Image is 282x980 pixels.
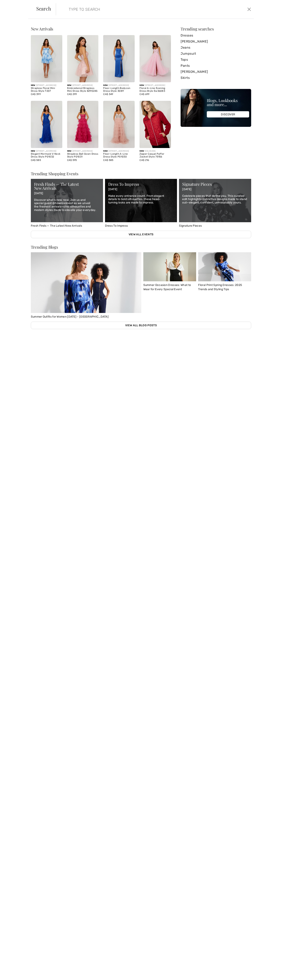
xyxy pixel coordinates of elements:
a: Jumpsuit [181,51,251,57]
span: New [67,84,72,87]
div: Strapless Floral Mini Dress Style T207 [31,87,62,93]
span: New Arrivals [31,26,53,31]
img: Embroidered Strapless Mini Dress Style BZ9024S. Blush [67,35,99,82]
div: Blogs, Lookbooks and more... [207,98,249,106]
a: Dress To Impress Dress To Impress [DATE] Make every entrance count. From elegant details to bold ... [105,179,177,227]
img: Blogs, Lookbooks and more... [181,89,251,127]
a: Summer Occasion Dresses: What to Wear for Every Special Event Summer Occasion Dresses: What to We... [143,252,196,291]
span: Summer Occasion Dresses: What to Wear for Every Special Event [143,283,191,291]
div: Strapless Ball Gown Dress Style P01031 [67,153,99,158]
p: [DATE] [34,192,100,195]
span: Search [36,6,51,11]
div: [STREET_ADDRESS] [103,84,135,87]
div: Trending Blogs [31,245,251,249]
a: Summer Outfits for Women July 2025 - 1ère Avenue Summer Outfits for Women [DATE] - [GEOGRAPHIC_DATA] [31,252,141,318]
span: Help [9,3,17,6]
a: Tops [181,57,251,63]
div: DISCOVER [207,111,249,118]
a: Dresses [181,32,251,39]
p: Make every entrance count. From elegant details to bold silhouettes, these head-turning looks are... [108,194,174,204]
div: [STREET_ADDRESS] [67,150,99,153]
span: CA$ 399 [31,93,41,96]
img: Floor-Length A-Line Dress Style P01030. Pink [103,101,135,148]
p: Celebrate pieces that define you. This curated edit highlights distinctive designs made to stand ... [182,194,248,204]
span: New [103,84,108,87]
span: CA$ 585 [31,159,41,162]
span: CA$ 216 [139,159,149,162]
span: CA$ 699 [139,93,149,96]
div: [STREET_ADDRESS] [139,84,171,87]
span: New [31,84,35,87]
div: Fresh Finds — The Latest New Arrivals [34,182,100,190]
span: CA$ 595 [67,159,77,162]
a: Pants [181,63,251,69]
div: [STREET_ADDRESS] [67,84,99,87]
span: New [139,150,144,152]
p: Discover what’s new, now. Join us and special guest @howrosdoesit as we unveil the freshest arriv... [34,198,100,212]
span: CA$ 299 [67,93,77,96]
span: New [139,84,144,87]
span: New [67,150,72,152]
a: Signature Pieces Signature Pieces [DATE] Celebrate pieces that define you. This curated edit high... [179,179,251,227]
button: Close [246,6,252,13]
a: Skirts [181,75,251,81]
span: Fresh Finds — The Latest New Arrivals [31,224,82,227]
div: [STREET_ADDRESS] [31,84,62,87]
span: Dress To Impress [105,224,128,227]
div: Zipper Casual Puffer Jacket Style 75156 [139,153,171,158]
div: Dress To Impress [108,182,174,186]
div: Floor-Length A-Line Dress Style P01030 [103,153,135,158]
div: Trending searches [181,27,251,31]
div: DOLCEZZA [139,150,171,153]
img: Strapless Floral Mini Dress Style T207. Blue [31,35,62,82]
input: TYPE TO SEARCH [66,3,201,15]
div: [STREET_ADDRESS] [103,150,135,153]
div: Floral A-Line Evening Dress Style Ew36083 [139,87,171,93]
img: Summer Outfits for Women July 2025 - 1ère Avenue [31,252,141,313]
a: [PERSON_NAME] [181,69,251,75]
div: Embroidered Strapless Mini Dress Style BZ9024S [67,87,99,93]
span: New [31,150,35,152]
img: Strapless Ball Gown Dress Style P01031. Pink [67,101,99,148]
p: [DATE] [182,188,248,191]
span: CA$ 349 [103,93,113,96]
a: [PERSON_NAME] [181,39,251,45]
img: Floral Print Spring Dresses: 2025 Trends and Styling Tips [198,252,251,281]
img: Floor-Length Bodycon Dress Style 3089. Royal [103,35,135,82]
span: Signature Pieces [179,224,202,227]
a: Floral Print Spring Dresses: 2025 Trends and Styling Tips Floral Print Spring Dresses: 2025 Trend... [198,252,251,291]
span: CA$ 585 [103,159,113,162]
img: Zipper Casual Puffer Jacket Style 75156. Red [139,101,171,148]
a: View All Events [31,231,251,238]
span: Summer Outfits for Women [DATE] - [GEOGRAPHIC_DATA] [31,315,109,318]
div: Elegant Mermaid V-Neck Dress Style P01032 [31,153,62,158]
a: Fresh Finds — The Latest New Arrivals Fresh Finds — The Latest New Arrivals [DATE] Discover what’... [31,179,103,227]
p: [DATE] [108,188,174,191]
a: View All Blog Posts [31,322,251,329]
div: Trending Shopping Events [31,172,251,176]
span: New [103,150,108,152]
a: Jeans [181,45,251,51]
span: Floral Print Spring Dresses: 2025 Trends and Styling Tips [198,283,242,291]
img: Floral A-Line Evening Dress Style Ew36083. Pink [139,35,171,82]
img: Summer Occasion Dresses: What to Wear for Every Special Event [143,252,196,281]
div: Floor-Length Bodycon Dress Style 3089 [103,87,135,93]
div: Signature Pieces [182,182,248,186]
img: Elegant Mermaid V-Neck Dress Style P01032. Royal [31,101,62,148]
div: [STREET_ADDRESS] [31,150,62,153]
